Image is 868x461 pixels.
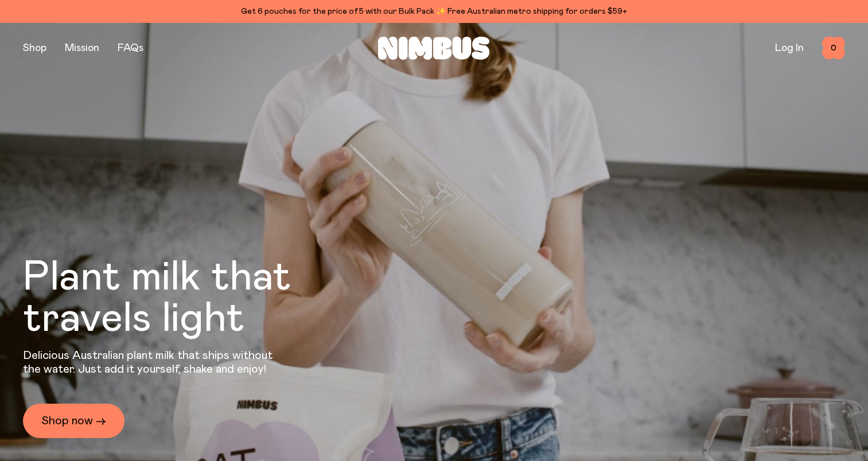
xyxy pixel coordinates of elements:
button: 0 [822,37,845,60]
a: Log In [775,43,804,53]
a: FAQs [118,43,143,53]
h1: Plant milk that travels light [23,257,353,339]
a: Shop now → [23,404,124,438]
p: Delicious Australian plant milk that ships without the water. Just add it yourself, shake and enjoy! [23,349,280,376]
div: Get 6 pouches for the price of 5 with our Bulk Pack ✨ Free Australian metro shipping for orders $59+ [23,5,845,18]
a: Mission [65,43,99,53]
